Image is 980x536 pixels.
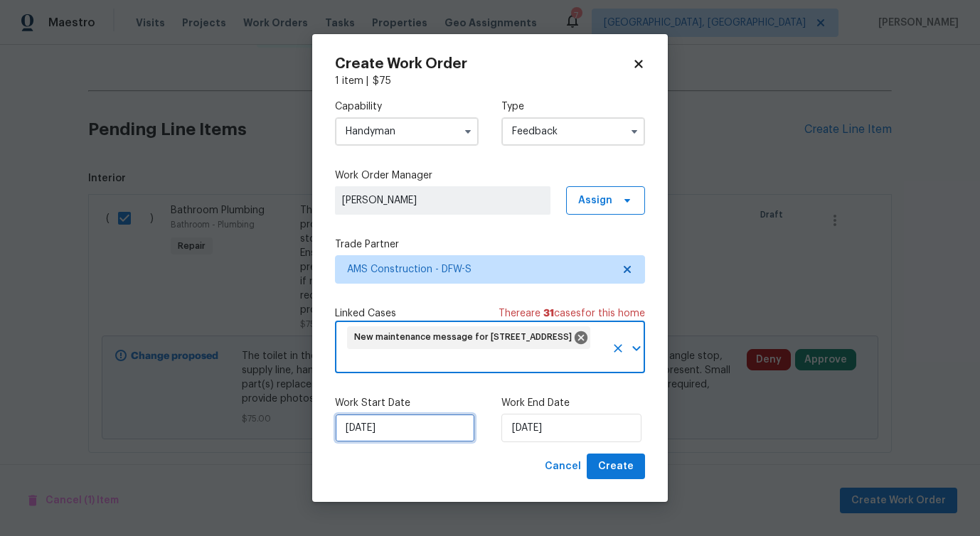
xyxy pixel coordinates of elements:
[598,458,634,476] span: Create
[335,306,396,321] span: Linked Cases
[545,458,581,476] span: Cancel
[335,237,645,252] label: Trade Partner
[347,262,612,277] span: AMS Construction - DFW-S
[578,193,612,208] span: Assign
[501,414,641,442] input: M/D/YYYY
[626,123,643,140] button: Show options
[459,123,476,140] button: Show options
[543,309,554,318] span: 31
[501,117,645,146] input: Select...
[587,454,645,480] button: Create
[501,100,645,114] label: Type
[539,454,587,480] button: Cancel
[335,117,479,146] input: Select...
[354,331,577,343] span: New maintenance message for [STREET_ADDRESS]
[627,338,646,358] button: Open
[608,338,628,358] button: Clear
[499,306,645,321] span: There are case s for this home
[335,74,645,88] div: 1 item |
[335,396,479,410] label: Work Start Date
[335,57,632,71] h2: Create Work Order
[347,326,590,349] div: New maintenance message for [STREET_ADDRESS]
[335,100,479,114] label: Capability
[373,76,391,86] span: $ 75
[501,396,645,410] label: Work End Date
[335,168,645,183] label: Work Order Manager
[335,414,475,442] input: M/D/YYYY
[342,193,543,208] span: [PERSON_NAME]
